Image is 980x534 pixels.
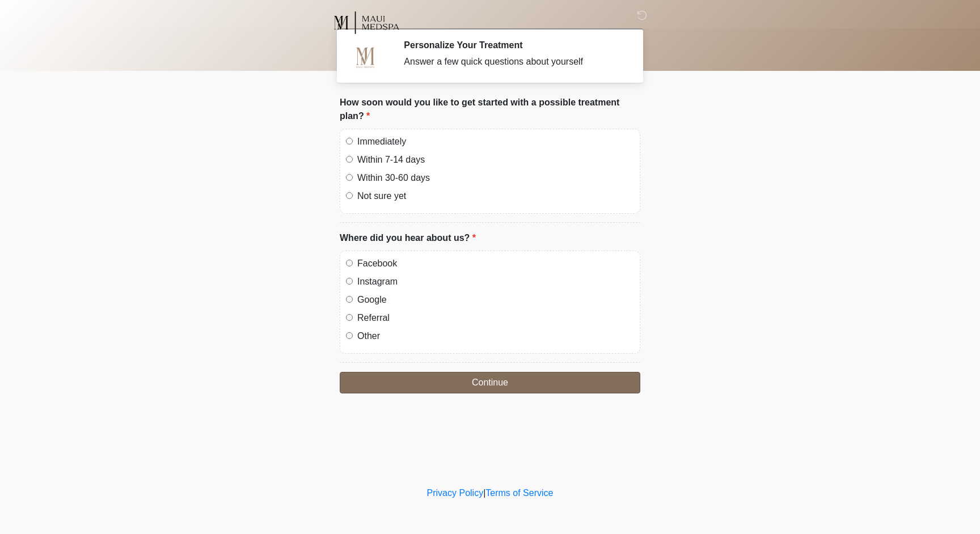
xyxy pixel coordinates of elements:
[404,55,623,69] div: Answer a few quick questions about yourself
[427,488,484,498] a: Privacy Policy
[346,138,353,145] input: Immediately
[357,257,634,270] label: Facebook
[348,40,382,74] img: Agent Avatar
[346,314,353,321] input: Referral
[357,135,634,149] label: Immediately
[340,96,640,123] label: How soon would you like to get started with a possible treatment plan?
[328,9,404,37] img: Maui MedSpa Logo
[357,153,634,167] label: Within 7-14 days
[346,192,353,199] input: Not sure yet
[357,329,634,343] label: Other
[346,278,353,285] input: Instagram
[346,174,353,181] input: Within 30-60 days
[357,311,634,325] label: Referral
[357,275,634,289] label: Instagram
[357,189,634,203] label: Not sure yet
[485,488,553,498] a: Terms of Service
[340,372,640,393] button: Continue
[346,156,353,163] input: Within 7-14 days
[340,231,476,245] label: Where did you hear about us?
[346,296,353,303] input: Google
[483,488,485,498] a: |
[357,171,634,185] label: Within 30-60 days
[346,260,353,266] input: Facebook
[346,332,353,339] input: Other
[357,293,634,307] label: Google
